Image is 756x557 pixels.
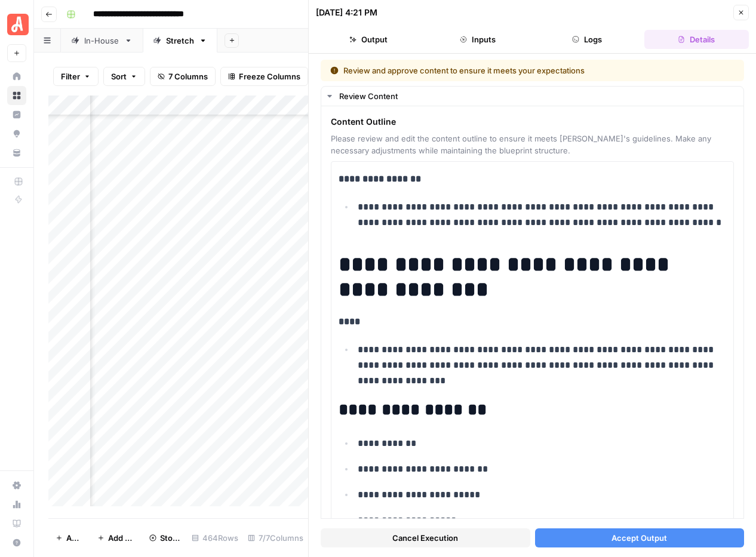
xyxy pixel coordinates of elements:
[611,532,667,544] span: Accept Output
[7,124,26,143] a: Opportunities
[7,105,26,124] a: Insights
[316,7,377,19] div: [DATE] 4:21 PM
[535,528,745,547] button: Accept Output
[48,528,90,547] button: Add Row
[84,35,119,47] div: In-House
[535,30,640,49] button: Logs
[392,532,458,544] span: Cancel Execution
[111,70,127,82] span: Sort
[66,532,83,544] span: Add Row
[331,116,734,128] span: Content Outline
[321,528,530,547] button: Cancel Execution
[61,29,143,53] a: In-House
[53,67,99,86] button: Filter
[7,14,29,35] img: Angi Logo
[7,514,26,533] a: Learning Hub
[143,29,217,53] a: Stretch
[220,67,308,86] button: Freeze Columns
[187,528,243,547] div: 464 Rows
[321,87,743,106] button: Review Content
[339,90,736,102] div: Review Content
[7,495,26,514] a: Usage
[7,533,26,552] button: Help + Support
[160,532,180,544] span: Stop Runs
[166,35,194,47] div: Stretch
[142,528,187,547] button: Stop Runs
[425,30,530,49] button: Inputs
[108,532,135,544] span: Add 10 Rows
[168,70,208,82] span: 7 Columns
[239,70,300,82] span: Freeze Columns
[7,476,26,495] a: Settings
[7,143,26,162] a: Your Data
[103,67,145,86] button: Sort
[90,528,142,547] button: Add 10 Rows
[61,70,80,82] span: Filter
[644,30,749,49] button: Details
[7,86,26,105] a: Browse
[7,67,26,86] a: Home
[150,67,216,86] button: 7 Columns
[243,528,308,547] div: 7/7 Columns
[316,30,420,49] button: Output
[330,64,660,76] div: Review and approve content to ensure it meets your expectations
[7,10,26,39] button: Workspace: Angi
[331,133,734,156] span: Please review and edit the content outline to ensure it meets [PERSON_NAME]'s guidelines. Make an...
